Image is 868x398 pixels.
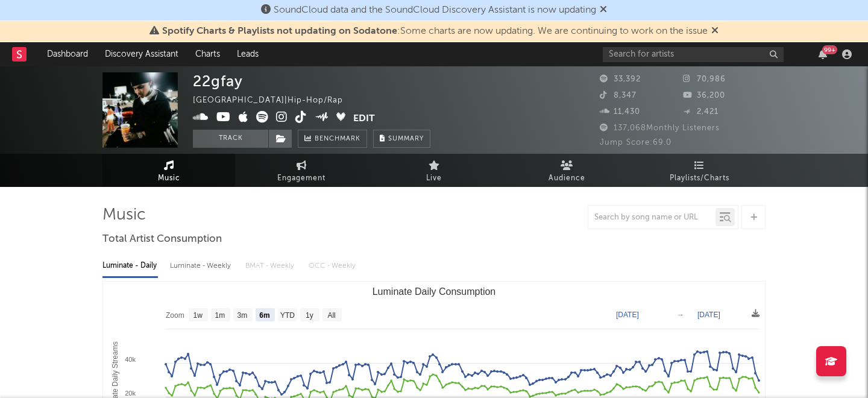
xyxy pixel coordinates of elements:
text: 1w [193,311,203,320]
button: 99+ [819,49,827,59]
span: : Some charts are now updating. We are continuing to work on the issue [162,27,708,36]
span: Jump Score: 69.0 [600,139,671,147]
text: → [677,311,684,319]
div: 22gfay [193,72,243,90]
text: 3m [237,311,248,320]
span: Audience [549,171,585,186]
span: SoundCloud data and the SoundCloud Discovery Assistant is now updating [274,5,596,15]
input: Search for artists [603,47,784,62]
a: Discovery Assistant [96,42,187,66]
button: Edit [353,111,375,126]
span: Playlists/Charts [670,171,729,186]
div: 99 + [822,45,837,54]
span: Engagement [277,171,325,186]
text: Luminate Daily Consumption [373,286,496,297]
span: 33,392 [600,75,641,83]
a: Engagement [235,154,368,187]
div: Luminate - Weekly [170,256,233,276]
span: Dismiss [600,5,607,15]
span: 11,430 [600,108,640,116]
text: 6m [259,311,269,320]
span: Benchmark [315,132,360,147]
a: Playlists/Charts [633,154,766,187]
span: 8,347 [600,92,637,99]
input: Search by song name or URL [588,213,715,223]
text: YTD [280,311,295,320]
a: Benchmark [298,130,367,148]
text: 1m [215,311,225,320]
span: Live [426,171,442,186]
span: Total Artist Consumption [102,232,222,247]
a: Dashboard [39,42,96,66]
button: Track [193,130,268,148]
text: [DATE] [616,311,639,319]
text: All [327,311,335,320]
text: 20k [125,390,136,397]
text: Zoom [166,311,184,320]
span: 2,421 [683,108,719,116]
text: 40k [125,356,136,363]
span: Spotify Charts & Playlists not updating on Sodatone [162,27,397,36]
span: 137,068 Monthly Listeners [600,124,720,132]
a: Live [368,154,500,187]
a: Music [102,154,235,187]
div: Luminate - Daily [102,256,158,276]
text: 1y [306,311,313,320]
span: Summary [388,136,424,142]
a: Charts [187,42,228,66]
span: Dismiss [711,27,719,36]
span: Music [158,171,180,186]
span: 70,986 [683,75,726,83]
button: Summary [373,130,430,148]
div: [GEOGRAPHIC_DATA] | Hip-Hop/Rap [193,93,357,108]
span: 36,200 [683,92,725,99]
a: Audience [500,154,633,187]
text: [DATE] [697,311,720,319]
a: Leads [228,42,267,66]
